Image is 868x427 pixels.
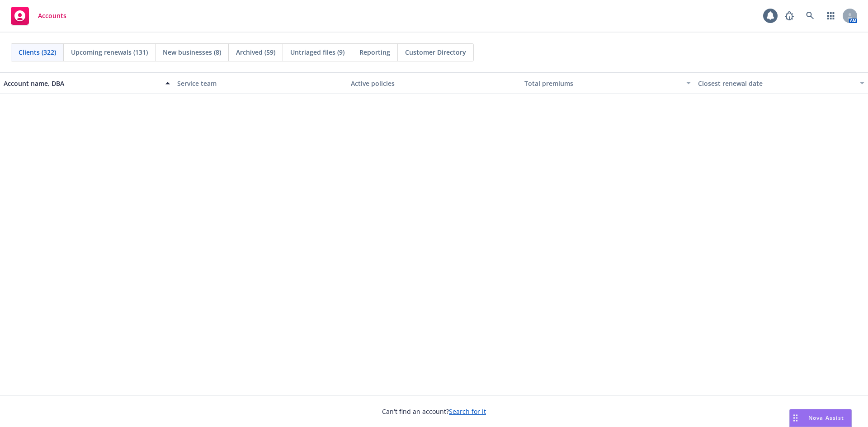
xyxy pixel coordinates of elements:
a: Search [801,7,819,25]
div: Drag to move [790,409,801,427]
a: Switch app [822,7,840,25]
span: Can't find an account? [382,407,486,416]
div: Total premiums [524,79,681,88]
span: Archived (59) [236,47,275,57]
span: Customer Directory [405,47,466,57]
span: Untriaged files (9) [290,47,344,57]
span: Accounts [38,12,66,19]
button: Active policies [347,72,521,94]
span: Upcoming renewals (131) [71,47,148,57]
button: Total premiums [521,72,694,94]
span: Nova Assist [808,414,844,422]
div: Service team [177,79,344,88]
button: Service team [174,72,347,94]
div: Account name, DBA [4,79,160,88]
a: Accounts [7,3,70,28]
span: Clients (322) [19,47,56,57]
div: Closest renewal date [698,79,854,88]
button: Nova Assist [789,409,852,427]
button: Closest renewal date [694,72,868,94]
span: New businesses (8) [163,47,221,57]
a: Report a Bug [780,7,798,25]
div: Active policies [351,79,517,88]
span: Reporting [359,47,390,57]
a: Search for it [449,407,486,416]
